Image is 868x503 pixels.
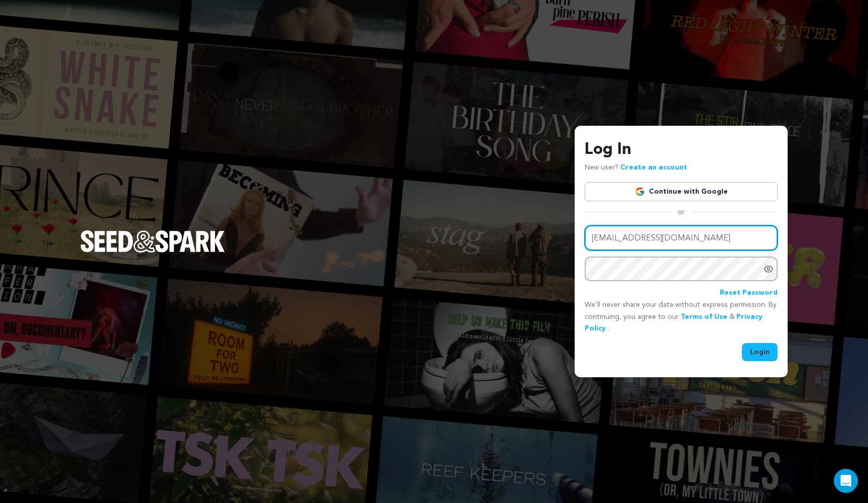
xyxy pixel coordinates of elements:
a: Reset Password [720,287,778,299]
img: Seed&Spark Logo [80,230,225,253]
p: New user? [585,162,687,174]
p: We’ll never share your data without express permission. By continuing, you agree to our & . [585,299,778,335]
a: Terms of Use [681,313,727,320]
a: Show password as plain text. Warning: this will display your password on the screen. [764,264,774,274]
input: Email address [585,225,778,251]
a: Continue with Google [585,182,778,201]
img: Google logo [635,187,645,197]
div: Open Intercom Messenger [834,469,858,493]
a: Seed&Spark Homepage [80,230,225,273]
a: Create an account [620,164,687,171]
span: or [672,207,691,217]
button: Login [742,343,778,361]
h3: Log In [585,138,778,162]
